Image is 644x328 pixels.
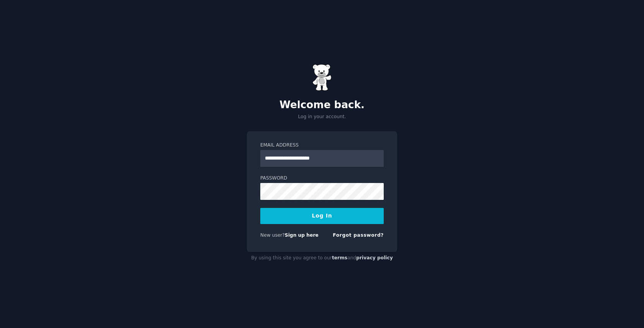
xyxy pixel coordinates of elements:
[247,99,397,111] h2: Welcome back.
[260,208,384,224] button: Log In
[285,232,319,238] a: Sign up here
[260,142,384,149] label: Email Address
[332,255,347,260] a: terms
[260,175,384,182] label: Password
[260,232,285,238] span: New user?
[312,64,332,91] img: Gummy Bear
[356,255,393,260] a: privacy policy
[333,232,384,238] a: Forgot password?
[247,252,397,264] div: By using this site you agree to our and
[247,114,397,120] p: Log in your account.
